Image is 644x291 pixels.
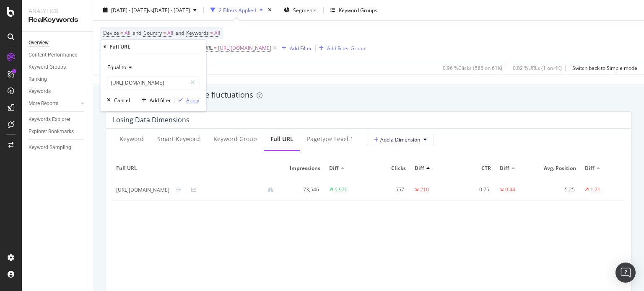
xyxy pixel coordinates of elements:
[266,6,273,14] div: times
[443,64,502,71] div: 0.96 % Clicks ( 586 on 61K )
[29,115,70,124] div: Keywords Explorer
[138,96,171,105] button: Add filter
[290,44,312,52] div: Add Filter
[104,96,130,105] button: Cancel
[457,186,489,193] div: 0.75
[372,165,406,172] span: Clicks
[29,99,78,108] a: More Reports
[29,63,66,72] div: Keyword Groups
[119,135,144,143] div: Keyword
[29,127,87,136] a: Explorer Bookmarks
[143,29,162,36] span: Country
[116,165,278,172] span: Full URL
[100,3,200,17] button: [DATE] - [DATE]vs[DATE] - [DATE]
[157,135,200,143] div: Smart Keyword
[111,6,148,13] span: [DATE] - [DATE]
[163,29,166,36] span: =
[120,29,123,36] span: =
[316,43,365,53] button: Add Filter Group
[107,64,126,71] span: Equal to
[500,165,509,172] span: Diff
[569,61,637,75] button: Switch back to Simple mode
[329,165,338,172] span: Diff
[186,97,199,104] div: Apply
[457,165,491,172] span: CTR
[29,51,87,59] a: Content Performance
[29,87,51,96] div: Keywords
[585,165,594,172] span: Diff
[103,29,119,36] span: Device
[167,27,173,39] span: All
[543,186,575,193] div: 5.25
[29,39,87,47] a: Overview
[367,133,434,146] button: Add a Dimension
[218,42,271,54] span: [URL][DOMAIN_NAME]
[214,27,220,39] span: All
[307,135,353,143] div: pagetype Level 1
[175,29,184,36] span: and
[29,63,87,72] a: Keyword Groups
[278,43,312,53] button: Add Filter
[29,39,49,47] div: Overview
[374,136,420,143] span: Add a Dimension
[148,6,190,13] span: vs [DATE] - [DATE]
[270,135,293,143] div: Full URL
[513,64,562,71] div: 0.02 % URLs ( 1 on 4K )
[327,44,365,52] div: Add Filter Group
[132,29,141,36] span: and
[420,186,429,193] div: 210
[29,15,86,25] div: RealKeywords
[293,6,317,13] span: Segments
[327,3,381,17] button: Keyword Groups
[29,99,58,108] div: More Reports
[543,165,576,172] span: Avg. Position
[29,75,47,84] div: Ranking
[186,29,209,36] span: Keywords
[29,51,77,59] div: Content Performance
[125,27,130,39] span: All
[175,96,199,105] button: Apply
[29,75,87,84] a: Ranking
[29,115,87,124] a: Keywords Explorer
[105,90,632,100] div: Consider addressing negative fluctuations
[287,165,321,172] span: Impressions
[116,186,169,194] div: [URL][DOMAIN_NAME]
[29,143,71,152] div: Keyword Sampling
[213,135,257,143] div: Keyword Group
[150,97,171,104] div: Add filter
[29,87,87,96] a: Keywords
[339,6,377,13] div: Keyword Groups
[29,127,74,136] div: Explorer Bookmarks
[572,64,637,71] div: Switch back to Simple mode
[29,7,86,15] div: Analytics
[372,186,404,193] div: 557
[210,29,213,36] span: =
[219,6,256,13] div: 2 Filters Applied
[280,3,320,17] button: Segments
[214,44,217,52] span: =
[29,143,87,152] a: Keyword Sampling
[590,186,600,193] div: 1.71
[114,97,130,104] div: Cancel
[287,186,319,193] div: 73,546
[109,43,130,50] div: Full URL
[207,3,266,17] button: 2 Filters Applied
[113,116,190,124] div: Losing Data Dimensions
[505,186,515,193] div: 0.44
[615,263,636,283] div: Open Intercom Messenger
[335,186,348,193] div: 9,970
[415,165,424,172] span: Diff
